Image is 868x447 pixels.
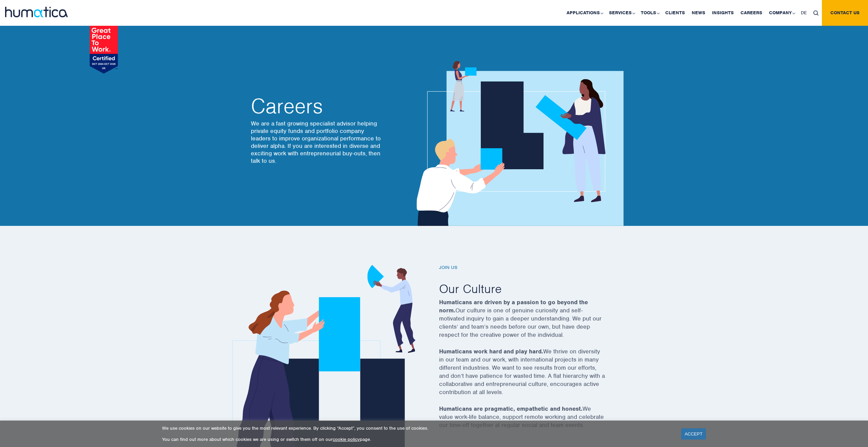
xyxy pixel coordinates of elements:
h6: Join us [439,265,622,271]
h2: Careers [251,96,383,116]
strong: Humaticans are pragmatic, empathetic and honest. [439,405,583,412]
img: search_icon [813,11,818,16]
p: We thrive on diversity in our team and our work, with international projects in many different in... [439,347,622,405]
p: You can find out more about which cookies we are using or switch them off on our page. [162,436,673,442]
img: about_banner1 [410,61,624,226]
p: We use cookies on our website to give you the most relevant experience. By clicking “Accept”, you... [162,425,673,431]
strong: Humaticans work hard and play hard. [439,348,543,355]
h2: Our Culture [439,281,622,296]
strong: Humaticans are driven by a passion to go beyond the norm. [439,298,588,314]
img: logo [5,7,68,17]
a: cookie policy [333,436,360,442]
p: Our culture is one of genuine curiosity and self-motivated inquiry to gain a deeper understanding... [439,298,622,347]
p: We are a fast growing specialist advisor helping private equity funds and portfolio company leade... [251,120,383,164]
a: ACCEPT [681,428,706,440]
span: DE [801,10,807,16]
p: We value work-life balance, support remote working and celebrate our time-off together at regular... [439,405,622,438]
